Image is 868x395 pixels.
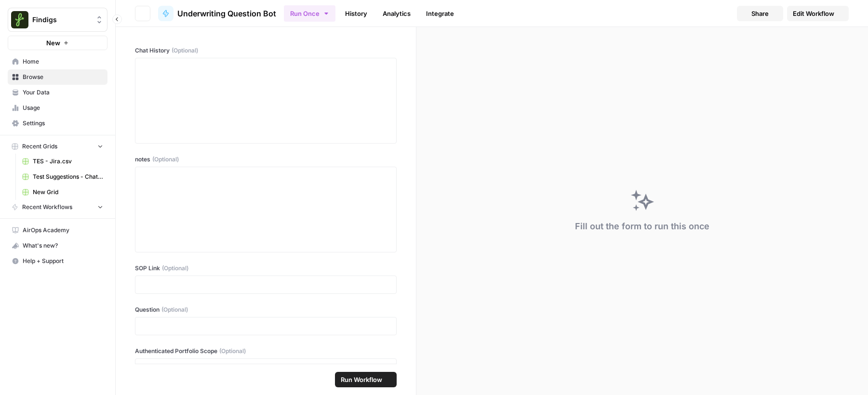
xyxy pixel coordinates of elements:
[8,85,107,100] a: Your Data
[8,116,107,131] a: Settings
[787,6,849,21] a: Edit Workflow
[177,8,276,19] span: Underwriting Question Bot
[23,226,103,235] span: AirOps Academy
[18,169,107,184] a: Test Suggestions - Chat Bots - Test Script (1).csv
[23,257,103,265] span: Help + Support
[341,375,382,384] span: Run Workflow
[135,264,397,273] label: SOP Link
[8,223,107,238] a: AirOps Academy
[8,69,107,85] a: Browse
[46,38,60,48] span: New
[751,9,769,18] span: Share
[11,11,28,28] img: Findigs Logo
[339,6,373,21] a: History
[219,347,246,355] span: (Optional)
[23,119,103,128] span: Settings
[135,46,397,55] label: Chat History
[22,142,57,151] span: Recent Grids
[8,238,107,253] div: What's new?
[8,253,107,269] button: Help + Support
[284,5,335,22] button: Run Once
[33,172,103,181] span: Test Suggestions - Chat Bots - Test Script (1).csv
[8,200,107,214] button: Recent Workflows
[22,203,72,211] span: Recent Workflows
[135,305,397,314] label: Question
[135,155,397,164] label: notes
[135,347,397,355] label: Authenticated Portfolio Scope
[18,154,107,169] a: TES - Jira.csv
[23,57,103,66] span: Home
[161,305,188,314] span: (Optional)
[377,6,416,21] a: Analytics
[793,9,834,18] span: Edit Workflow
[32,15,91,25] span: Findigs
[575,220,709,233] div: Fill out the form to run this once
[23,73,103,81] span: Browse
[420,6,460,21] a: Integrate
[335,372,397,387] button: Run Workflow
[33,157,103,166] span: TES - Jira.csv
[23,88,103,97] span: Your Data
[737,6,783,21] button: Share
[8,54,107,69] a: Home
[8,238,107,253] button: What's new?
[152,155,179,164] span: (Optional)
[162,264,188,273] span: (Optional)
[23,104,103,112] span: Usage
[18,184,107,200] a: New Grid
[33,188,103,197] span: New Grid
[8,139,107,154] button: Recent Grids
[172,46,198,55] span: (Optional)
[8,100,107,116] a: Usage
[8,36,107,50] button: New
[158,6,276,21] a: Underwriting Question Bot
[8,8,107,32] button: Workspace: Findigs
